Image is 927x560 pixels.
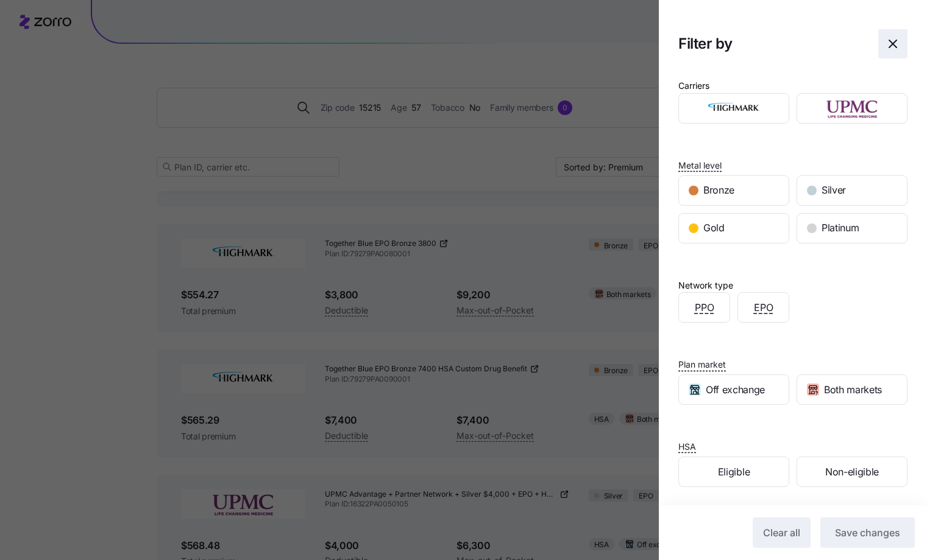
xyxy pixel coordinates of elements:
span: Platinum [822,220,859,236]
span: Bronze [703,183,734,198]
span: Both markets [824,382,882,397]
span: Off exchange [706,382,765,397]
div: Carriers [678,79,709,93]
img: Highmark BlueCross BlueShield [689,96,779,121]
span: PPO [695,300,714,315]
span: Save changes [835,525,900,540]
img: UPMC [808,96,897,121]
span: Clear all [763,525,800,540]
h1: Filter by [678,34,868,53]
span: HSA [678,441,696,453]
span: EPO [754,300,773,315]
button: Clear all [753,517,811,548]
span: Gold [703,220,725,236]
button: Save changes [820,517,915,548]
span: Metal level [678,159,722,172]
span: Plan market [678,359,726,371]
span: Eligible [718,464,750,480]
span: Non-eligible [825,464,879,480]
span: Silver [822,183,846,198]
div: Network type [678,279,733,292]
